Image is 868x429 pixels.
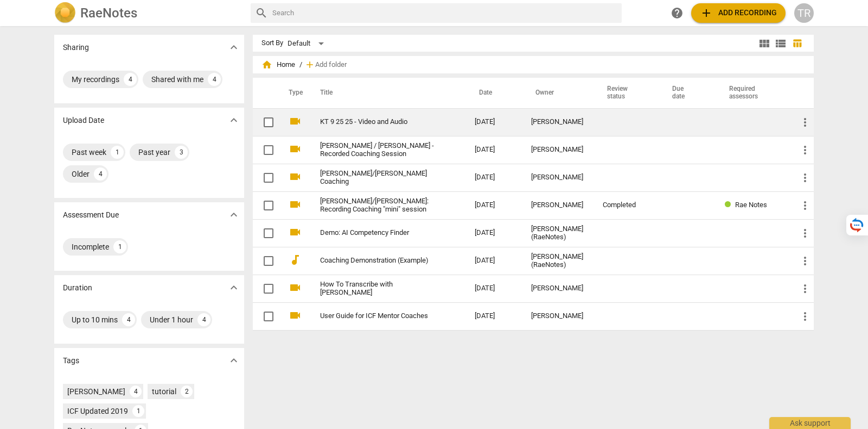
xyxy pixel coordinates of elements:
[320,170,436,186] a: [PERSON_NAME]/[PERSON_NAME] Coaching
[261,59,295,70] span: Home
[226,279,242,296] button: Show more
[67,386,125,397] div: [PERSON_NAME]
[94,167,107,181] div: 4
[758,37,771,50] span: view_module
[667,3,687,23] a: Help
[531,118,585,126] div: [PERSON_NAME]
[226,112,242,128] button: Show more
[67,406,128,416] div: ICF Updated 2019
[226,39,242,55] button: Show more
[261,39,283,47] div: Sort By
[466,302,522,330] td: [DATE]
[181,386,193,397] div: 2
[603,201,650,209] div: Completed
[799,171,812,184] span: more_vert
[320,197,436,214] a: [PERSON_NAME]/[PERSON_NAME]: Recording Coaching "mini" session
[289,198,302,211] span: videocam
[466,219,522,247] td: [DATE]
[594,78,659,108] th: Review status
[320,281,436,297] a: How To Transcribe with [PERSON_NAME]
[72,147,106,158] div: Past week
[255,7,268,20] span: search
[151,74,203,85] div: Shared with me
[700,7,713,20] span: add
[63,42,89,53] p: Sharing
[261,59,272,70] span: home
[466,191,522,219] td: [DATE]
[227,114,240,127] span: expand_more
[304,59,315,70] span: add
[72,314,118,325] div: Up to 10 mins
[466,78,522,108] th: Date
[288,35,328,52] div: Default
[289,115,302,128] span: videocam
[63,282,92,294] p: Duration
[63,115,104,126] p: Upload Date
[799,227,812,240] span: more_vert
[289,253,302,266] span: audiotrack
[280,78,307,108] th: Type
[756,35,773,52] button: Tile view
[307,78,466,108] th: Title
[320,229,436,237] a: Demo: AI Competency Finder
[466,164,522,191] td: [DATE]
[299,61,302,69] span: /
[227,41,240,54] span: expand_more
[152,386,176,397] div: tutorial
[320,257,436,265] a: Coaching Demonstration (Example)
[799,310,812,323] span: more_vert
[113,240,126,253] div: 1
[72,74,119,85] div: My recordings
[320,142,436,158] a: [PERSON_NAME] / [PERSON_NAME] - Recorded Coaching Session
[725,201,735,209] span: Review status: completed
[130,386,142,397] div: 4
[522,78,594,108] th: Owner
[794,3,814,23] button: TR
[466,136,522,164] td: [DATE]
[466,108,522,136] td: [DATE]
[226,352,242,369] button: Show more
[226,207,242,223] button: Show more
[531,284,585,293] div: [PERSON_NAME]
[63,209,119,221] p: Assessment Due
[531,173,585,182] div: [PERSON_NAME]
[799,199,812,212] span: more_vert
[289,142,302,156] span: videocam
[124,73,137,86] div: 4
[122,313,135,326] div: 4
[773,35,789,52] button: List view
[466,247,522,275] td: [DATE]
[799,144,812,157] span: more_vert
[289,309,302,322] span: videocam
[735,201,767,209] span: Rae Notes
[272,4,617,22] input: Search
[799,254,812,268] span: more_vert
[315,61,347,69] span: Add folder
[111,146,124,159] div: 1
[289,281,302,294] span: videocam
[138,147,170,158] div: Past year
[466,275,522,302] td: [DATE]
[72,241,109,252] div: Incomplete
[175,146,188,159] div: 3
[54,2,242,24] a: LogoRaeNotes
[289,170,302,183] span: videocam
[799,116,812,129] span: more_vert
[691,3,786,23] button: Upload
[659,78,716,108] th: Due date
[531,225,585,241] div: [PERSON_NAME] (RaeNotes)
[774,37,787,50] span: view_list
[789,35,805,52] button: Table view
[80,5,137,21] h2: RaeNotes
[769,417,851,429] div: Ask support
[700,7,777,20] span: Add recording
[531,253,585,269] div: [PERSON_NAME] (RaeNotes)
[716,78,790,108] th: Required assessors
[531,201,585,209] div: [PERSON_NAME]
[132,405,144,417] div: 1
[531,312,585,320] div: [PERSON_NAME]
[799,282,812,295] span: more_vert
[197,313,210,326] div: 4
[227,208,240,221] span: expand_more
